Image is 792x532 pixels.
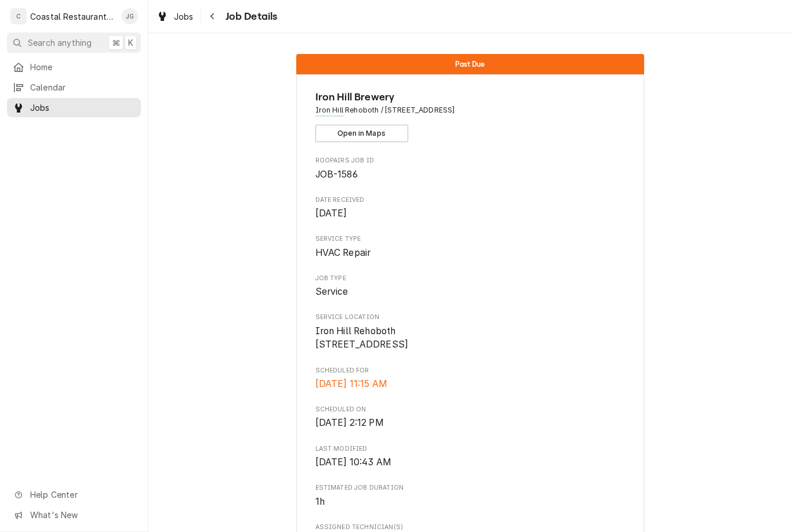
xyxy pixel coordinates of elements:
span: Scheduled On [315,416,626,430]
button: Open in Maps [315,125,408,142]
div: JG [122,8,138,24]
span: Service Type [315,234,626,244]
div: Date Received [315,196,626,220]
span: Last Modified [315,455,626,469]
span: K [128,37,133,49]
span: ⌘ [112,37,120,49]
div: Client Information [315,89,626,142]
div: James Gatton's Avatar [122,8,138,24]
span: Date Received [315,196,626,205]
span: 1h [315,496,325,507]
button: Search anything⌘K [7,32,141,53]
span: Jobs [30,102,135,114]
span: Roopairs Job ID [315,168,626,182]
span: Help Center [30,488,134,501]
span: Service [315,286,348,297]
div: Roopairs Job ID [315,156,626,181]
div: C [10,8,27,24]
span: Job Details [222,9,278,24]
span: [DATE] [315,208,347,219]
span: Estimated Job Duration [315,483,626,493]
div: Estimated Job Duration [315,483,626,508]
span: Scheduled On [315,405,626,414]
span: Service Location [315,324,626,352]
span: JOB-1586 [315,169,358,180]
a: Jobs [152,7,198,26]
span: Iron Hill Rehoboth [STREET_ADDRESS] [315,325,409,350]
span: Jobs [174,10,194,23]
span: Address [315,105,626,115]
span: Search anything [28,37,92,49]
div: Service Location [315,313,626,352]
a: Calendar [7,78,141,97]
span: Last Modified [315,444,626,454]
span: Scheduled For [315,366,626,375]
span: [DATE] 11:15 AM [315,378,387,389]
span: Service Type [315,246,626,260]
a: Go to Help Center [7,485,141,504]
span: HVAC Repair [315,247,371,258]
span: Calendar [30,81,135,93]
span: Estimated Job Duration [315,495,626,509]
div: Status [296,54,644,74]
button: Navigate back [204,7,222,26]
span: What's New [30,509,134,521]
span: Date Received [315,207,626,220]
span: Job Type [315,285,626,299]
span: Name [315,89,626,105]
div: Last Modified [315,444,626,469]
div: Coastal Restaurant Repair [30,10,115,23]
span: Job Type [315,274,626,283]
span: Home [30,61,135,73]
div: Service Type [315,234,626,259]
span: Roopairs Job ID [315,156,626,165]
span: [DATE] 2:12 PM [315,417,384,428]
div: Job Type [315,274,626,299]
span: Scheduled For [315,377,626,391]
span: Assigned Technician(s) [315,523,626,532]
span: [DATE] 10:43 AM [315,457,391,468]
span: Service Location [315,313,626,322]
span: Past Due [455,60,485,68]
a: Go to What's New [7,505,141,524]
div: Scheduled On [315,405,626,430]
a: Home [7,57,141,77]
a: Jobs [7,98,141,117]
div: Scheduled For [315,366,626,391]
